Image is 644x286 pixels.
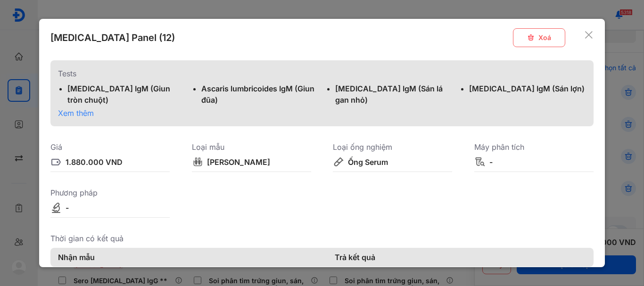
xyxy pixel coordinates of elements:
div: Giá [50,141,170,153]
div: Ascaris lumbricoides IgM (Giun đũa) [201,83,318,106]
button: Xoá [513,28,565,47]
div: - [489,156,493,168]
div: Máy phân tích [474,141,594,153]
div: - [66,202,69,213]
div: [PERSON_NAME] [207,156,270,168]
div: [MEDICAL_DATA] IgM (Sán lợn) [469,83,586,94]
td: 12:00 PM hàng ngày [50,267,327,286]
div: Loại mẫu [192,141,311,153]
div: 1.880.000 VND [66,156,123,168]
div: Ống Serum [348,156,388,168]
th: Trả kết quả [327,248,594,267]
div: Tests [58,68,586,79]
th: Nhận mẫu [50,248,327,267]
span: Xem thêm [58,108,94,118]
div: [MEDICAL_DATA] Panel (12) [50,31,175,44]
div: Phương pháp [50,187,170,198]
div: [MEDICAL_DATA] IgM (Giun tròn chuột) [67,83,184,106]
td: 3:50 PM cùng ngày [327,267,594,286]
div: [MEDICAL_DATA] IgM (Sán lá gan nhỏ) [335,83,452,106]
div: Thời gian có kết quả [50,233,594,244]
div: Loại ống nghiệm [333,141,452,153]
